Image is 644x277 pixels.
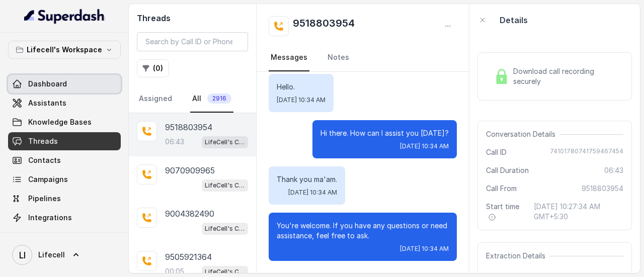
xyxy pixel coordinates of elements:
[165,208,214,220] p: 9004382490
[28,194,61,204] span: Pipelines
[27,44,102,56] p: Lifecell's Workspace
[8,209,121,227] a: Integrations
[269,44,309,71] a: Messages
[8,151,121,169] a: Contacts
[400,245,449,253] span: [DATE] 10:34 AM
[500,14,528,26] p: Details
[8,228,121,246] a: API Settings
[400,142,449,150] span: [DATE] 10:34 AM
[8,170,121,189] a: Campaigns
[513,66,619,86] span: Download call recording securely
[28,213,72,223] span: Integrations
[486,165,529,175] span: Call Duration
[205,137,245,147] p: LifeCell's Call Assistant
[28,136,58,146] span: Threads
[486,251,549,261] span: Extraction Details
[534,202,623,222] span: [DATE] 10:27:34 AM GMT+5:30
[137,32,248,51] input: Search by Call ID or Phone Number
[277,174,337,184] p: Thank you ma'am.
[604,165,623,175] span: 06:43
[137,85,174,113] a: Assigned
[165,164,215,176] p: 9070909965
[8,94,121,112] a: Assistants
[207,94,231,104] span: 2916
[28,174,68,184] span: Campaigns
[582,183,623,194] span: 9518803954
[28,117,92,127] span: Knowledge Bases
[190,85,233,113] a: All2916
[494,69,509,84] img: Lock Icon
[486,202,526,222] span: Start time
[28,79,67,89] span: Dashboard
[293,16,355,36] h2: 9518803954
[8,41,121,59] button: Lifecell's Workspace
[269,44,457,71] nav: Tabs
[137,85,248,113] nav: Tabs
[8,241,121,269] a: Lifecell
[38,250,65,260] span: Lifecell
[165,251,212,263] p: 9505921364
[165,266,184,276] p: 00:05
[205,267,245,277] p: LifeCell's Call Assistant
[550,147,623,157] span: 74101780741759467454
[277,96,326,104] span: [DATE] 10:34 AM
[28,155,61,165] span: Contacts
[165,121,212,133] p: 9518803954
[137,12,248,24] h2: Threads
[8,75,121,93] a: Dashboard
[137,59,169,77] button: (0)
[165,137,184,147] p: 06:43
[8,190,121,208] a: Pipelines
[486,183,517,194] span: Call From
[277,82,326,92] p: Hello.
[205,224,245,234] p: LifeCell's Call Assistant
[24,8,105,24] img: light.svg
[326,44,351,71] a: Notes
[277,221,449,241] p: You're welcome. If you have any questions or need assistance, feel free to ask.
[486,147,507,157] span: Call ID
[205,180,245,191] p: LifeCell's Call Assistant
[28,98,66,108] span: Assistants
[486,129,559,139] span: Conversation Details
[8,132,121,150] a: Threads
[28,232,72,242] span: API Settings
[320,128,449,138] p: Hi there. How can I assist you [DATE]?
[8,113,121,131] a: Knowledge Bases
[19,250,26,260] text: LI
[288,189,337,197] span: [DATE] 10:34 AM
